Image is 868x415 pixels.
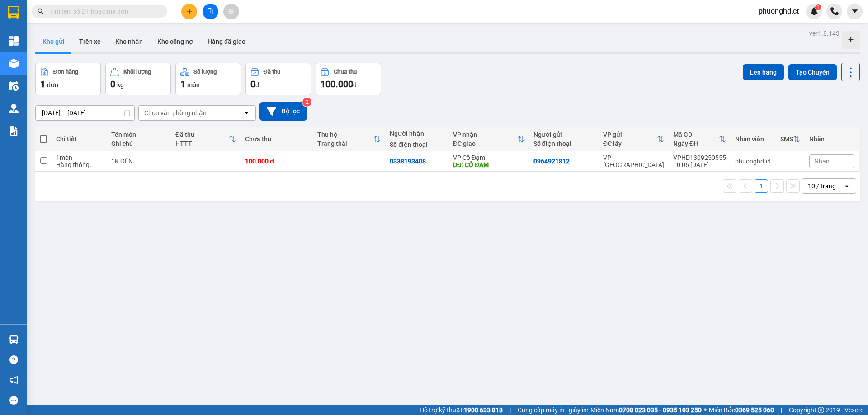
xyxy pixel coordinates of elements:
div: Ngày ĐH [673,140,719,147]
div: Chi tiết [56,135,102,143]
span: ... [90,161,95,168]
button: Trên xe [72,31,108,52]
th: Toggle SortBy [313,127,385,151]
div: Nhãn [809,135,854,143]
svg: open [843,182,850,190]
div: DĐ: CỔ ĐẠM [453,161,524,168]
button: 1 [755,179,768,193]
img: icon-new-feature [810,7,818,15]
img: warehouse-icon [9,104,19,113]
div: ĐC lấy [603,140,657,147]
span: đ [353,81,357,89]
button: Tạo Chuyến [788,64,837,80]
div: Trạng thái [317,140,373,147]
span: đơn [47,81,58,89]
div: Thu hộ [317,131,373,138]
button: Khối lượng0kg [105,63,171,95]
span: question-circle [9,355,18,364]
sup: 1 [815,4,821,10]
sup: 2 [302,98,311,107]
button: Kho công nợ [150,31,200,52]
div: Nhân viên [735,135,771,143]
div: Người nhận [390,130,443,137]
div: SMS [780,135,793,143]
div: phuonghd.ct [735,158,771,165]
div: Đã thu [175,131,229,138]
strong: 1900 633 818 [464,406,503,414]
strong: 0369 525 060 [735,406,774,414]
span: | [509,405,511,415]
span: search [38,8,44,14]
button: Kho gửi [35,31,72,52]
div: VP [GEOGRAPHIC_DATA] [603,154,664,168]
div: Đã thu [264,69,280,75]
div: Mã GD [673,131,719,138]
button: Chưa thu100.000đ [316,63,381,95]
img: logo-vxr [8,6,19,19]
div: HTTT [175,140,229,147]
div: 1 món [56,154,102,161]
input: Select a date range. [36,106,134,120]
th: Toggle SortBy [171,127,241,151]
button: Số lượng1món [175,63,241,95]
div: VP Cổ Đạm [453,154,524,161]
div: Số điện thoại [390,141,443,148]
div: 0338193408 [390,158,426,165]
div: Tạo kho hàng mới [842,31,860,49]
div: VPHD1309250555 [673,154,726,161]
span: Miền Bắc [709,405,774,415]
div: ĐC giao [453,140,517,147]
button: Hàng đã giao [200,31,253,52]
button: file-add [203,4,218,19]
div: Ghi chú [111,140,166,147]
span: phuonghd.ct [751,5,806,17]
span: aim [228,8,234,14]
span: kg [117,81,124,89]
span: file-add [207,8,213,14]
span: 0 [250,79,255,89]
span: notification [9,376,18,384]
button: caret-down [847,4,863,19]
input: Tìm tên, số ĐT hoặc mã đơn [50,6,156,16]
th: Toggle SortBy [669,127,731,151]
img: warehouse-icon [9,335,19,344]
button: plus [181,4,197,19]
span: caret-down [851,7,859,15]
svg: open [243,109,250,117]
span: copyright [818,407,824,413]
div: 0964921812 [533,158,570,165]
div: Người gửi [533,131,594,138]
img: warehouse-icon [9,81,19,91]
span: ⚪️ [704,408,707,412]
span: Cung cấp máy in - giấy in: [518,405,588,415]
th: Toggle SortBy [776,127,805,151]
button: Đơn hàng1đơn [35,63,101,95]
button: Đã thu0đ [245,63,311,95]
div: VP gửi [603,131,657,138]
strong: 0708 023 035 - 0935 103 250 [619,406,702,414]
div: Chưa thu [245,135,308,143]
span: 100.000 [321,79,353,89]
span: 1 [40,79,45,89]
span: Hỗ trợ kỹ thuật: [420,405,503,415]
div: VP nhận [453,131,517,138]
span: 1 [180,79,185,89]
button: Lên hàng [743,64,784,80]
img: solution-icon [9,126,19,136]
span: plus [186,8,193,14]
span: | [781,405,782,415]
img: dashboard-icon [9,36,19,46]
span: 0 [110,79,115,89]
div: Chọn văn phòng nhận [144,108,207,117]
div: Chưa thu [334,69,357,75]
span: đ [255,81,259,89]
div: Hàng thông thường [56,161,102,168]
span: message [9,396,18,405]
img: phone-icon [830,7,839,15]
div: 1K ĐÈN [111,158,166,165]
span: món [187,81,200,89]
div: Tên món [111,131,166,138]
span: 1 [816,4,820,10]
button: aim [223,4,239,19]
div: ver 1.8.143 [809,28,840,38]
